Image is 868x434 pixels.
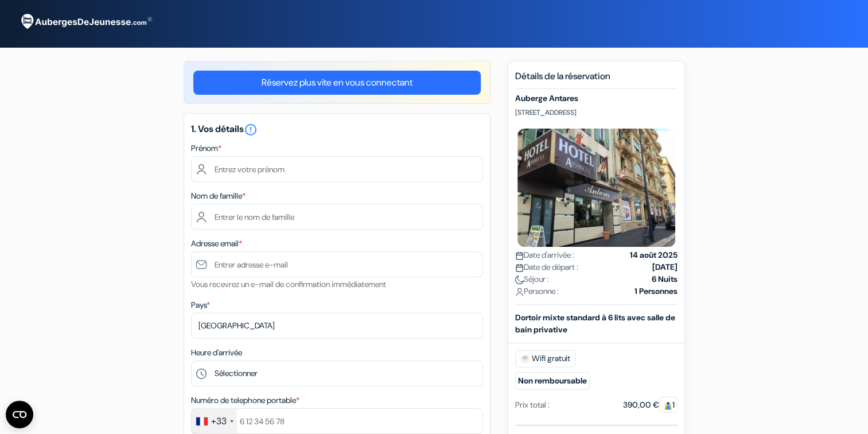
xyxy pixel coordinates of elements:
strong: 14 août 2025 [630,249,678,261]
small: Non remboursable [515,372,590,390]
img: guest.svg [664,401,672,410]
a: error_outline [244,123,258,135]
small: Vous recevrez un e-mail de confirmation immédiatement [191,279,386,289]
div: 390,00 € [623,399,678,411]
p: [STREET_ADDRESS] [515,108,678,117]
img: free_wifi.svg [520,354,530,363]
label: Prénom [191,142,221,154]
div: Prix total : [515,399,550,411]
div: +33 [211,414,227,428]
span: Date d'arrivée : [515,249,574,261]
img: user_icon.svg [515,288,524,296]
button: CMP-Widget öffnen [6,401,33,428]
strong: 6 Nuits [652,273,678,285]
span: Séjour : [515,273,549,285]
label: Numéro de telephone portable [191,394,299,406]
input: Entrer le nom de famille [191,204,483,230]
span: 1 [659,397,678,413]
span: Date de départ : [515,261,578,273]
input: 6 12 34 56 78 [191,408,483,434]
label: Nom de famille [191,190,246,202]
strong: 1 Personnes [635,285,678,297]
span: Wifi gratuit [515,350,575,367]
a: Réservez plus vite en vous connectant [193,71,481,95]
img: moon.svg [515,276,524,284]
label: Pays [191,299,210,311]
b: Dortoir mixte standard à 6 lits avec salle de bain privative [515,312,675,335]
div: France: +33 [192,409,237,433]
img: calendar.svg [515,251,524,260]
img: AubergesDeJeunesse.com [14,6,157,37]
h5: Détails de la réservation [515,71,678,89]
span: Personne : [515,285,559,297]
input: Entrer adresse e-mail [191,251,483,277]
input: Entrez votre prénom [191,156,483,182]
i: error_outline [244,123,258,137]
h5: Auberge Antares [515,94,678,103]
label: Adresse email [191,238,242,250]
h5: 1. Vos détails [191,123,483,137]
img: calendar.svg [515,263,524,272]
strong: [DATE] [652,261,678,273]
label: Heure d'arrivée [191,347,242,359]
